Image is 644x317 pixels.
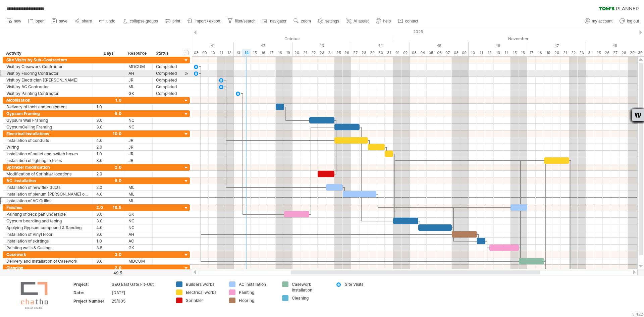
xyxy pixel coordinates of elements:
div: Tuesday, 4 November 2025 [418,49,427,56]
div: Gypsum Wall Framing [6,117,89,123]
div: Applying Gypsum compound & Sanding [6,224,89,231]
div: 2.0 [96,171,121,177]
div: 2.0 [96,204,121,211]
div: Installation of plenum [PERSON_NAME] on ceiling Frame [6,191,89,197]
div: NC [128,224,149,231]
span: undo [106,19,115,23]
div: 3.0 [96,117,121,123]
div: Sprinkler modification [6,164,89,170]
div: AC installation [239,281,275,287]
div: Modification of Sprinkler locations [6,171,89,177]
span: my account [592,19,612,23]
div: Cleaning [6,265,89,271]
div: GypsumCeiling Framing [6,124,89,130]
div: ML [128,84,149,90]
div: Sunday, 12 October 2025 [225,49,234,56]
div: Saturday, 1 November 2025 [393,49,401,56]
div: Completed [156,70,179,76]
div: v 422 [632,312,643,317]
div: Delivery and installation of Casework [6,258,89,264]
div: 1.0 [96,238,121,244]
div: Sunday, 16 November 2025 [519,49,527,56]
div: Installation of AC Grilles [6,198,89,204]
div: Sunday, 9 November 2025 [460,49,469,56]
div: Visit by Electrician ([PERSON_NAME] [6,77,89,83]
div: Tuesday, 25 November 2025 [594,49,603,56]
span: open [36,19,45,23]
div: Tuesday, 11 November 2025 [477,49,485,56]
div: Saturday, 18 October 2025 [276,49,284,56]
div: Days [93,50,124,57]
div: Thursday, 16 October 2025 [259,49,267,56]
span: new [14,19,21,23]
div: Flooring [239,298,275,303]
span: print [172,19,180,23]
div: Sunday, 26 October 2025 [343,49,351,56]
div: AH [128,231,149,237]
div: 4.0 [96,137,121,144]
div: Completed [156,84,179,90]
div: Sunday, 23 November 2025 [578,49,586,56]
div: 3.0 [96,231,121,237]
div: Casework Installation [292,281,328,293]
div: Monday, 3 November 2025 [410,49,418,56]
div: Site Visits [345,281,381,287]
div: Thursday, 13 November 2025 [494,49,502,56]
div: 3.0 [96,124,121,130]
div: [DATE] [112,290,168,296]
span: import / export [195,19,220,23]
a: contact [396,17,420,25]
div: Delivery of tools and equipment [6,104,89,110]
div: MDCUM [128,258,149,264]
a: log out [618,17,641,25]
div: Painting walls & Ceilings [6,245,89,251]
div: 47 [527,42,586,49]
div: Monday, 13 October 2025 [234,49,242,56]
div: Gypsum boarding and taping [6,218,89,224]
a: AI assist [344,17,371,25]
div: JR [128,144,149,150]
div: Electrical works [186,289,222,295]
span: settings [325,19,339,23]
div: Installation of outlet and switch boxes [6,151,89,157]
div: Visit by AC Contractor [6,84,89,90]
div: Saturday, 8 November 2025 [452,49,460,56]
a: zoom [292,17,313,25]
div: Installation of new flex ducts [6,184,89,191]
div: Installation of conduits [6,137,89,144]
div: ML [128,191,149,197]
div: Casework [6,251,89,258]
div: Electrical Installations [6,130,89,137]
div: Mobilisation [6,97,89,103]
div: Date: [73,290,110,296]
div: Saturday, 15 November 2025 [511,49,519,56]
div: 3.0 [96,157,121,164]
div: AH [128,70,149,76]
div: Friday, 17 October 2025 [267,49,276,56]
div: Installation of Vinyl Floor [6,231,89,237]
a: settings [316,17,341,25]
div: 4.0 [96,224,121,231]
span: filter/search [235,19,256,23]
div: Monday, 20 October 2025 [292,49,301,56]
a: print [163,17,182,25]
a: open [26,17,47,25]
div: Completed [156,63,179,70]
a: help [374,17,393,25]
div: October 2025 [133,35,393,42]
div: Wednesday, 29 October 2025 [368,49,376,56]
div: Wednesday, 22 October 2025 [309,49,318,56]
div: JR [128,157,149,164]
div: GK [128,245,149,251]
a: share [73,17,94,25]
div: Wiring [6,144,89,150]
a: new [5,17,23,25]
div: NC [128,218,149,224]
div: Tuesday, 14 October 2025 [242,49,251,56]
div: Visit by Painting Contractor [6,90,89,97]
div: Wednesday, 12 November 2025 [485,49,494,56]
div: Monday, 17 November 2025 [527,49,536,56]
div: Visit by Flooring Contractor [6,70,89,76]
div: Saturday, 29 November 2025 [628,49,636,56]
div: ML [128,184,149,191]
